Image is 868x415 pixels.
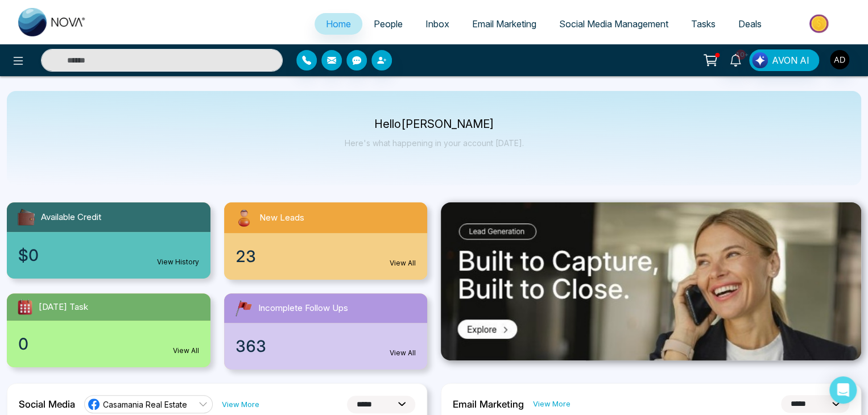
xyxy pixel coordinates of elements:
[533,399,571,409] a: View More
[425,18,449,30] span: Inbox
[779,11,861,36] img: Market-place.gif
[173,346,199,356] a: View All
[414,13,461,35] a: Inbox
[103,399,187,410] span: Casamania Real Estate
[735,49,746,60] span: 10+
[217,202,435,280] a: New Leads23View All
[315,13,362,35] a: Home
[390,348,416,358] a: View All
[722,49,749,69] a: 10+
[157,257,199,267] a: View History
[752,52,768,68] img: Lead Flow
[18,8,86,36] img: Nova CRM Logo
[772,53,809,67] span: AVON AI
[830,50,849,69] img: User Avatar
[16,207,36,227] img: availableCredit.svg
[259,211,304,225] span: New Leads
[453,399,524,410] h2: Email Marketing
[16,298,34,316] img: todayTask.svg
[18,332,28,356] span: 0
[326,18,351,30] span: Home
[559,18,668,30] span: Social Media Management
[217,293,435,370] a: Incomplete Follow Ups363View All
[235,334,266,358] span: 363
[548,13,680,35] a: Social Media Management
[749,49,819,71] button: AVON AI
[233,298,254,318] img: followUps.svg
[738,18,762,30] span: Deals
[472,18,536,30] span: Email Marketing
[727,13,773,35] a: Deals
[233,207,255,229] img: newLeads.svg
[41,211,101,224] span: Available Credit
[680,13,727,35] a: Tasks
[258,302,348,315] span: Incomplete Follow Ups
[235,244,256,268] span: 23
[345,138,524,148] p: Here's what happening in your account [DATE].
[345,119,524,129] p: Hello [PERSON_NAME]
[222,399,259,410] a: View More
[461,13,548,35] a: Email Marketing
[829,376,857,404] div: Open Intercom Messenger
[441,202,861,360] img: .
[19,399,75,410] h2: Social Media
[39,301,88,314] span: [DATE] Task
[691,18,716,30] span: Tasks
[390,258,416,268] a: View All
[362,13,414,35] a: People
[18,243,39,267] span: $0
[374,18,403,30] span: People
